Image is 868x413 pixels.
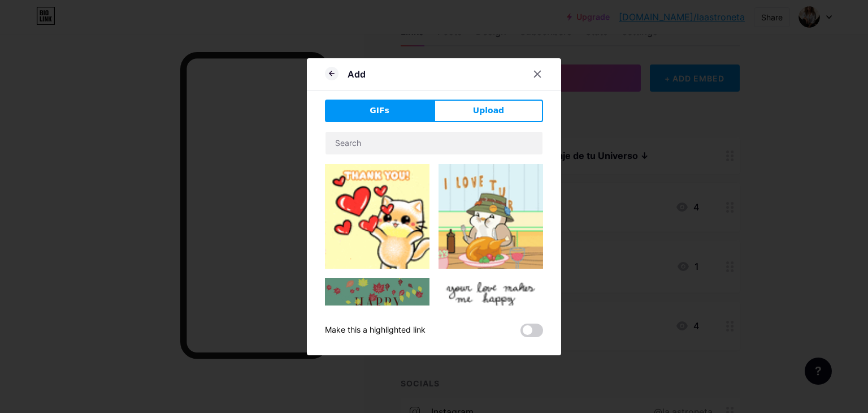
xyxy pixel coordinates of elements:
[325,100,434,122] button: GIFs
[325,278,429,354] img: Gihpy
[325,132,542,154] input: Search
[325,164,429,269] img: Gihpy
[370,105,389,117] span: GIFs
[325,324,426,337] div: Make this a highlighted link
[348,67,366,81] div: Add
[434,100,543,122] button: Upload
[439,278,543,382] img: Gihpy
[439,164,543,269] img: Gihpy
[473,105,504,117] span: Upload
